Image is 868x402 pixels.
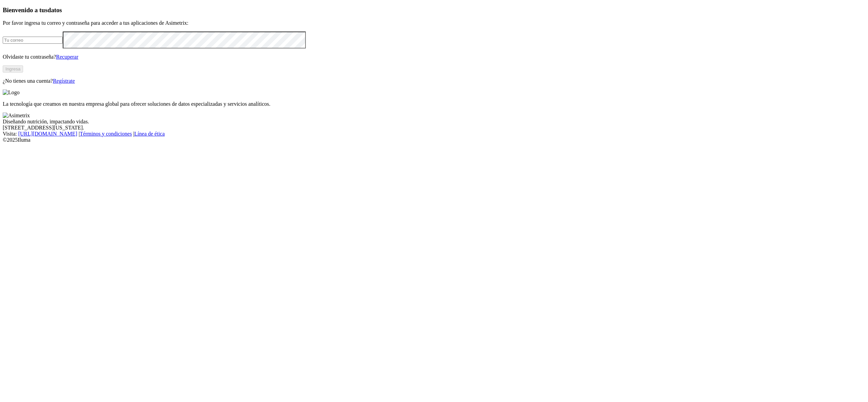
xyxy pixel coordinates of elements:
a: Línea de ética [134,131,165,137]
button: Ingresa [3,65,23,73]
img: Asimetrix [3,113,30,119]
p: ¿No tienes una cuenta? [3,78,865,84]
img: Logo [3,89,20,96]
a: Recuperar [56,54,78,60]
p: La tecnología que creamos en nuestra empresa global para ofrecer soluciones de datos especializad... [3,101,865,107]
div: Diseñando nutrición, impactando vidas. [3,119,865,125]
div: © 2025 Iluma [3,137,865,143]
p: Olvidaste tu contraseña? [3,54,865,60]
span: datos [47,6,62,14]
p: Por favor ingresa tu correo y contraseña para acceder a tus aplicaciones de Asimetrix: [3,20,865,26]
a: Regístrate [53,78,75,84]
div: Visita : | | [3,131,865,137]
a: [URL][DOMAIN_NAME] [18,131,77,137]
h3: Bienvenido a tus [3,6,865,14]
input: Tu correo [3,37,63,44]
div: [STREET_ADDRESS][US_STATE]. [3,125,865,131]
a: Términos y condiciones [80,131,132,137]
